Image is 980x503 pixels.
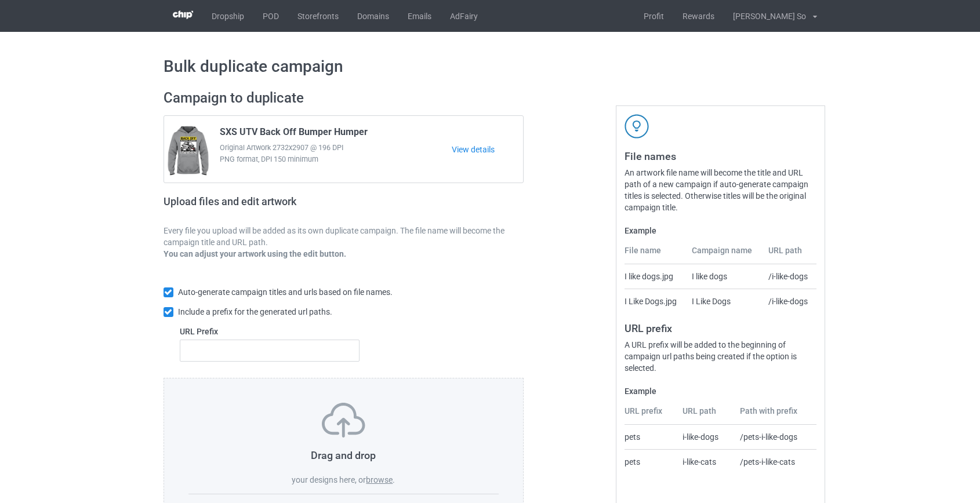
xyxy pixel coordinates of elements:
[625,289,685,314] td: I Like Dogs.jpg
[625,339,816,374] div: A URL prefix will be added to the beginning of campaign url paths being created if the option is ...
[762,289,816,314] td: /i-like-dogs
[164,89,524,107] h2: Campaign to duplicate
[676,425,734,449] td: i-like-dogs
[676,405,734,425] th: URL path
[625,322,816,335] h3: URL prefix
[625,264,685,289] td: I like dogs.jpg
[173,10,193,19] img: 3d383065fc803cdd16c62507c020ddf8.png
[625,150,816,163] h3: File names
[734,425,816,449] td: /pets-i-like-dogs
[734,405,816,425] th: Path with prefix
[393,475,395,484] span: .
[625,405,677,425] th: URL prefix
[625,425,677,449] td: pets
[164,249,346,258] b: You can adjust your artwork using the edit button.
[220,154,452,165] span: PNG format, DPI 150 minimum
[322,403,365,438] img: svg+xml;base64,PD94bWwgdmVyc2lvbj0iMS4wIiBlbmNvZGluZz0iVVRGLTgiPz4KPHN2ZyB3aWR0aD0iNzVweCIgaGVpZ2...
[685,289,762,314] td: I Like Dogs
[178,287,393,297] span: Auto-generate campaign titles and urls based on file names.
[676,449,734,474] td: i-like-cats
[220,126,368,142] span: SXS UTV Back Off Bumper Humper
[625,225,816,236] label: Example
[178,307,332,316] span: Include a prefix for the generated url paths.
[292,475,366,484] span: your designs here, or
[625,114,649,138] img: svg+xml;base64,PD94bWwgdmVyc2lvbj0iMS4wIiBlbmNvZGluZz0iVVRGLTgiPz4KPHN2ZyB3aWR0aD0iNDJweCIgaGVpZ2...
[180,326,360,337] label: URL Prefix
[762,245,816,264] th: URL path
[685,264,762,289] td: I like dogs
[452,144,523,155] a: View details
[625,245,685,264] th: File name
[724,2,806,31] div: [PERSON_NAME] So
[625,449,677,474] td: pets
[625,167,816,213] div: An artwork file name will become the title and URL path of a new campaign if auto-generate campai...
[625,385,816,397] label: Example
[762,264,816,289] td: /i-like-dogs
[188,449,499,462] h3: Drag and drop
[164,225,524,248] p: Every file you upload will be added as its own duplicate campaign. The file name will become the ...
[685,245,762,264] th: Campaign name
[734,449,816,474] td: /pets-i-like-cats
[366,475,393,484] label: browse
[220,142,452,154] span: Original Artwork 2732x2907 @ 196 DPI
[164,56,817,77] h1: Bulk duplicate campaign
[164,195,380,217] h2: Upload files and edit artwork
